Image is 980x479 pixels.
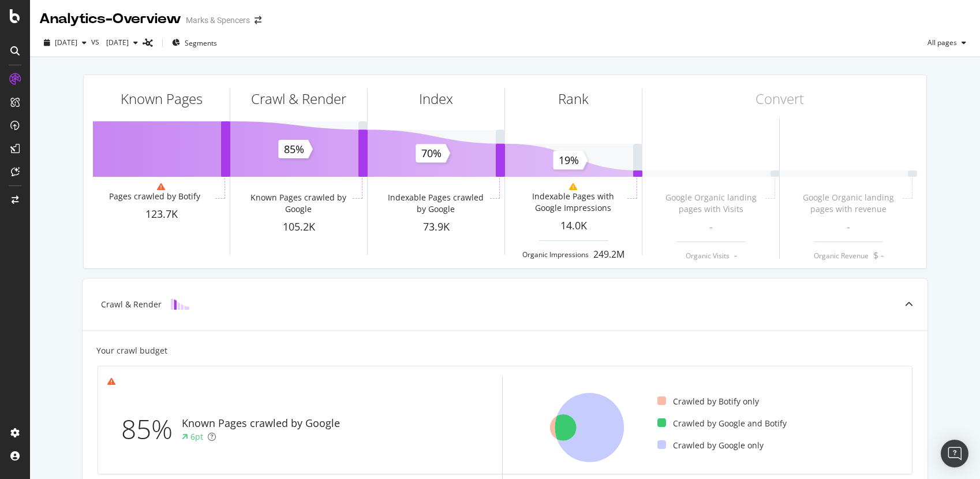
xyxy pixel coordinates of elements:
div: Known Pages [121,89,203,109]
span: Segments [185,38,217,48]
button: All pages [923,34,971,52]
div: Open Intercom Messenger [941,440,968,467]
div: arrow-right-arrow-left [255,16,261,24]
div: Pages crawled by Botify [109,191,200,202]
button: [DATE] [39,34,91,52]
div: Your crawl budget [96,345,167,357]
div: Rank [558,89,589,109]
span: 2024 Sep. 21st [102,38,129,47]
span: vs [91,36,102,47]
div: Known Pages crawled by Google [182,416,340,431]
button: [DATE] [102,34,143,52]
div: Indexable Pages with Google Impressions [521,191,624,214]
div: 14.0K [505,218,642,233]
div: 73.9K [368,220,504,235]
div: 85% [121,410,182,448]
div: 249.2M [593,248,624,261]
div: 6pt [190,431,203,443]
div: Known Pages crawled by Google [246,192,350,215]
div: 123.7K [93,207,230,222]
img: block-icon [171,299,189,310]
span: 2025 Sep. 27th [55,38,77,47]
button: Segments [167,34,222,52]
div: 105.2K [230,220,367,235]
div: Crawled by Botify only [657,396,759,407]
div: Index [419,89,453,109]
div: Analytics - Overview [39,9,181,29]
div: Crawled by Google and Botify [657,418,787,429]
div: Marks & Spencers [186,14,250,26]
div: Crawled by Google only [657,440,764,451]
span: All pages [923,38,957,47]
div: Indexable Pages crawled by Google [384,192,487,215]
div: Crawl & Render [101,299,162,310]
div: Crawl & Render [251,89,346,109]
div: Organic Impressions [522,250,589,259]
